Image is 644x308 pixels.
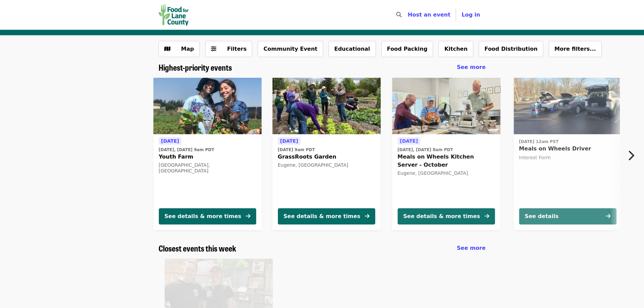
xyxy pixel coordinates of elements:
a: See more [457,244,485,252]
i: arrow-right icon [245,213,250,219]
span: GrassRoots Garden [278,153,375,161]
div: See details & more times [283,212,360,220]
button: Food Distribution [479,41,543,57]
div: Closest events this week [153,243,491,253]
span: Youth Farm [159,153,256,161]
input: Search [406,7,411,23]
span: Log in [461,11,480,18]
span: [DATE] [161,138,179,144]
span: Highest-priority events [159,61,232,73]
img: Food for Lane County - Home [159,4,189,26]
button: See details [519,208,616,224]
button: Show map view [159,41,200,57]
span: Interest Form [519,155,551,160]
img: Meals on Wheels Kitchen Server - October organized by Food for Lane County [392,78,500,135]
a: See details for "Meals on Wheels Driver" [514,78,622,230]
span: Meals on Wheels Kitchen Server - October [398,153,495,169]
span: Map [181,46,194,52]
span: [DATE] [280,138,298,144]
button: Kitchen [438,41,473,57]
i: search icon [396,11,402,18]
div: Eugene, [GEOGRAPHIC_DATA] [398,170,495,176]
i: map icon [164,46,170,52]
img: Meals on Wheels Driver organized by Food for Lane County [514,78,622,135]
button: Log in [456,8,485,22]
time: [DATE], [DATE] 9am PDT [159,147,214,153]
button: More filters... [549,41,602,57]
span: Filters [227,46,247,52]
div: Eugene, [GEOGRAPHIC_DATA] [278,162,375,168]
span: Meals on Wheels Driver [519,145,616,153]
div: Highest-priority events [153,63,491,72]
a: Closest events this week [159,243,236,253]
i: sliders-h icon [211,46,216,52]
span: Closest events this week [159,242,236,254]
img: Youth Farm organized by Food for Lane County [153,78,261,135]
span: See more [457,64,485,70]
button: Food Packing [381,41,433,57]
time: [DATE] 9am PDT [278,147,315,153]
span: [DATE] [400,138,418,144]
button: Filters (0 selected) [205,41,253,57]
div: See details & more times [164,212,241,220]
a: Highest-priority events [159,63,232,72]
div: See details [525,212,558,220]
a: See details for "Meals on Wheels Kitchen Server - October" [392,78,500,230]
button: Community Event [258,41,323,57]
div: See details & more times [403,212,480,220]
i: arrow-right icon [606,213,611,219]
button: See details & more times [398,208,495,224]
i: chevron-right icon [627,149,634,162]
button: See details & more times [278,208,375,224]
a: See details for "GrassRoots Garden" [272,78,380,230]
span: See more [457,245,485,251]
button: Next item [622,146,644,165]
div: [GEOGRAPHIC_DATA], [GEOGRAPHIC_DATA] [159,162,256,174]
i: arrow-right icon [484,213,489,219]
span: More filters... [554,46,596,52]
a: See more [457,63,485,71]
img: GrassRoots Garden organized by Food for Lane County [272,78,380,135]
button: Educational [329,41,376,57]
a: See details for "Youth Farm" [153,78,261,230]
button: See details & more times [159,208,256,224]
a: Host an event [408,11,450,18]
time: [DATE] 12am PST [519,139,558,145]
time: [DATE], [DATE] 8am PDT [398,147,453,153]
i: arrow-right icon [364,213,369,219]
